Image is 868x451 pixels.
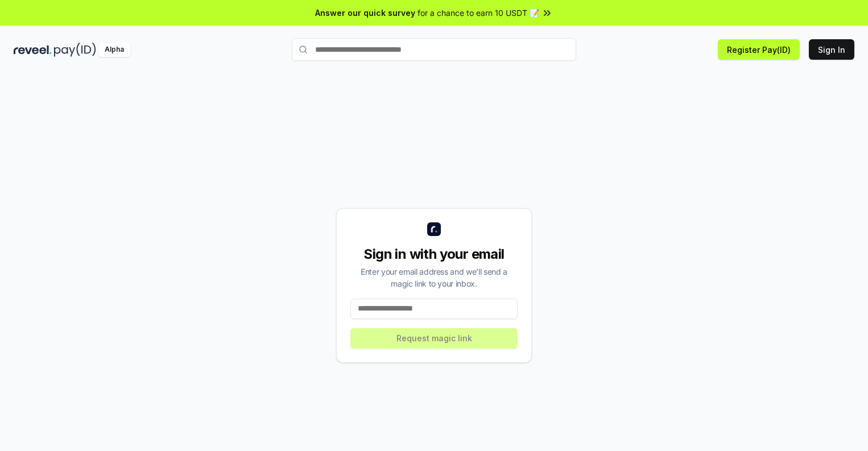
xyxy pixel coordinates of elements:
img: logo_small [427,222,441,236]
img: pay_id [54,43,96,57]
div: Alpha [98,43,130,57]
span: Answer our quick survey [315,7,415,19]
img: reveel_dark [14,43,52,57]
button: Register Pay(ID) [718,39,800,60]
button: Sign In [809,39,854,60]
div: Sign in with your email [350,245,518,263]
div: Enter your email address and we’ll send a magic link to your inbox. [350,266,518,289]
span: for a chance to earn 10 USDT 📝 [418,7,539,19]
